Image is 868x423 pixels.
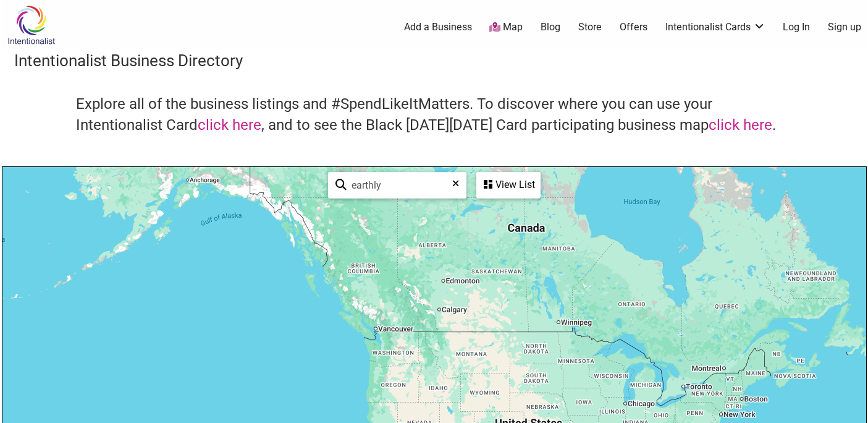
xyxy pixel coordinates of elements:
a: Store [578,20,602,34]
a: Add a Business [404,20,472,34]
a: click here [709,116,772,134]
a: Sign up [828,20,861,34]
div: Type to search and filter [328,172,466,199]
div: View List [478,173,539,197]
input: Type to find and filter... [347,173,458,197]
a: Map [489,20,523,35]
h3: Intentionalist Business Directory [14,49,854,72]
a: Offers [620,20,647,34]
a: Intentionalist Cards [665,20,765,34]
div: See a list of the visible businesses [476,172,541,199]
img: Intentionalist [2,5,61,45]
a: click here [198,116,261,134]
h4: Explore all of the business listings and #SpendLikeItMatters. To discover where you can use your ... [76,94,793,135]
a: Blog [541,20,560,34]
a: Log In [783,20,810,34]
